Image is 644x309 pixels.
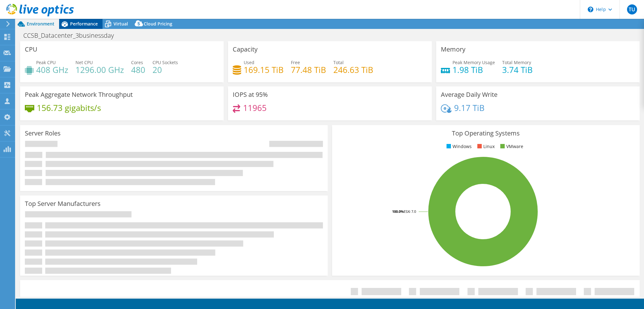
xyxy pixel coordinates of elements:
h3: Top Server Manufacturers [25,200,101,207]
span: Total [333,59,344,65]
span: Used [244,59,254,65]
span: Performance [70,21,98,27]
li: Windows [445,143,472,150]
h3: Top Operating Systems [337,130,635,137]
h3: Server Roles [25,130,61,137]
svg: \n [588,7,593,12]
li: Linux [476,143,495,150]
span: Total Memory [502,59,531,65]
span: Virtual [114,21,128,27]
li: VMware [499,143,523,150]
h3: IOPS at 95% [233,91,268,98]
h4: 246.63 TiB [333,66,373,73]
h4: 20 [153,66,178,73]
span: Free [291,59,300,65]
h4: 169.15 TiB [244,66,284,73]
h4: 3.74 TiB [502,66,533,73]
h4: 480 [131,66,145,73]
tspan: ESXi 7.0 [404,209,416,214]
h4: 1296.00 GHz [75,66,124,73]
span: TU [627,4,637,14]
h3: Peak Aggregate Network Throughput [25,91,133,98]
h4: 408 GHz [36,66,68,73]
h4: 1.98 TiB [452,66,495,73]
h3: CPU [25,46,37,53]
h4: 156.73 gigabits/s [37,104,101,111]
h4: 77.48 TiB [291,66,326,73]
h1: CCSB_Datacenter_3businessday [20,32,124,39]
span: Net CPU [75,59,93,65]
span: Cores [131,59,143,65]
span: Environment [27,21,54,27]
h3: Capacity [233,46,258,53]
span: Cloud Pricing [144,21,172,27]
span: Peak Memory Usage [452,59,495,65]
span: CPU Sockets [153,59,178,65]
h4: 9.17 TiB [454,104,485,111]
h3: Memory [441,46,465,53]
tspan: 100.0% [392,209,404,214]
span: Peak CPU [36,59,56,65]
h4: 11965 [243,104,267,111]
h3: Average Daily Write [441,91,497,98]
